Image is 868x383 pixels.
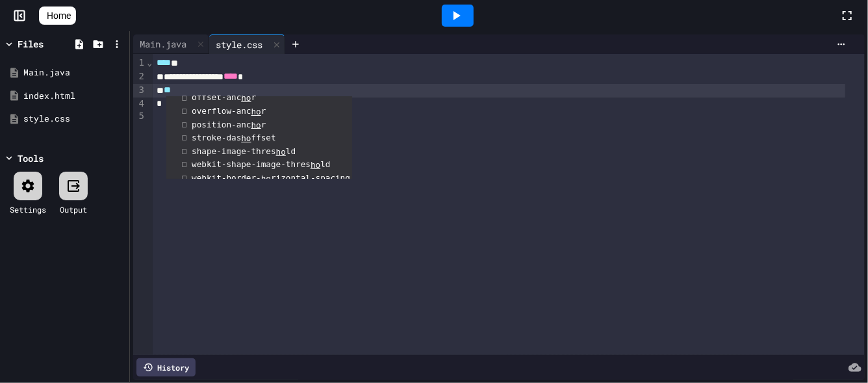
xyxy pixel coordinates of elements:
[133,57,146,70] div: 1
[311,160,320,170] span: ho
[192,173,350,183] span: webkit-border- rizontal-spacing
[136,358,196,376] div: History
[133,70,146,84] div: 2
[166,96,352,179] ul: Completions
[133,37,193,51] div: Main.java
[209,34,285,54] div: style.css
[23,112,125,125] div: style.css
[133,110,146,123] div: 5
[209,38,269,51] div: style.css
[192,106,266,116] span: overflow-anc r
[192,133,276,142] span: stroke-das ffset
[47,9,71,22] span: Home
[10,204,46,215] div: Settings
[23,90,125,103] div: index.html
[192,146,296,156] span: shape-image-thres ld
[133,84,146,98] div: 3
[251,120,261,129] span: ho
[192,92,256,102] span: offset-anc r
[276,147,286,157] span: ho
[192,120,266,129] span: position-anc r
[241,93,251,103] span: ho
[251,107,261,116] span: ho
[146,57,153,68] span: Fold line
[133,98,146,111] div: 4
[18,152,44,165] div: Tools
[261,174,271,183] span: ho
[192,159,330,169] span: webkit-shape-image-thres ld
[133,34,209,54] div: Main.java
[60,204,87,215] div: Output
[39,7,76,25] a: Home
[241,133,251,143] span: ho
[18,37,44,51] div: Files
[23,66,125,79] div: Main.java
